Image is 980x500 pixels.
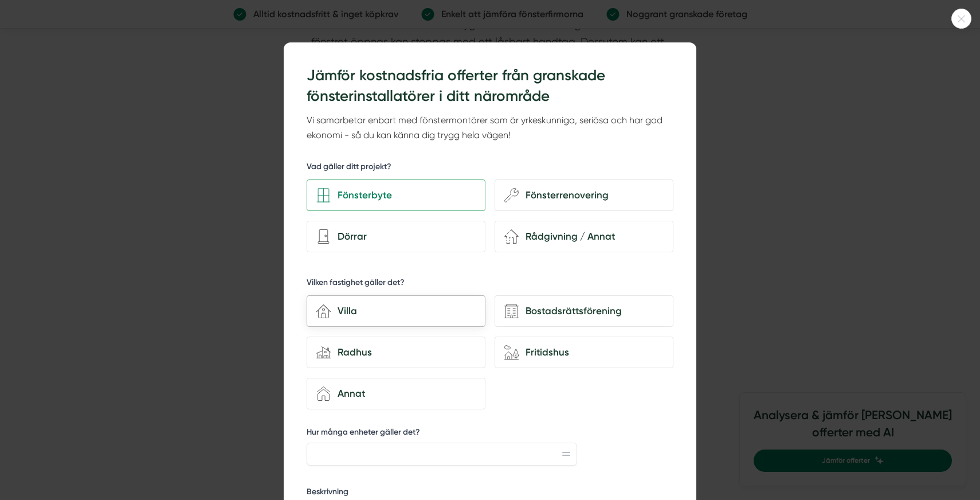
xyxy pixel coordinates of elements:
h5: Vilken fastighet gäller det? [307,277,405,291]
h3: Jämför kostnadsfria offerter från granskade fönsterinstallatörer i ditt närområde [307,65,673,107]
label: Hur många enheter gäller det? [307,427,577,441]
h5: Vad gäller ditt projekt? [307,161,391,175]
p: Vi samarbetar enbart med fönstermontörer som är yrkeskunniga, seriösa och har god ekonomi - så du... [307,113,673,143]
